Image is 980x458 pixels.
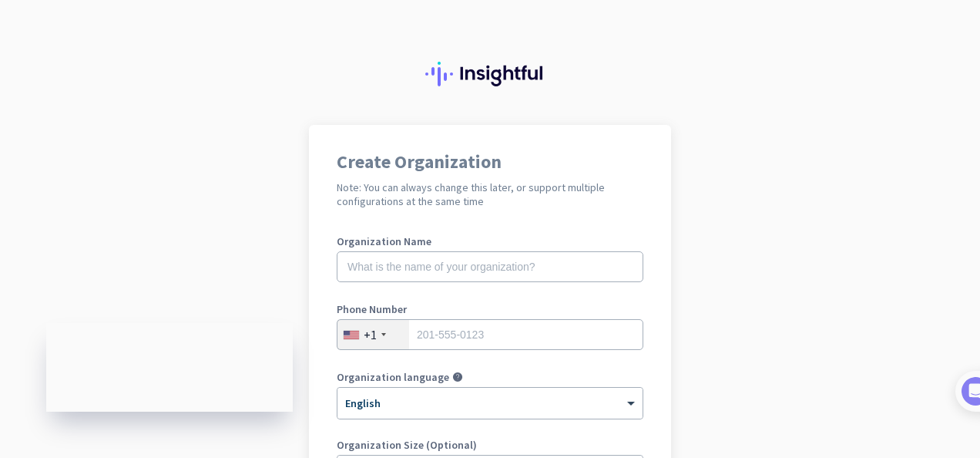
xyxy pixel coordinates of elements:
[337,439,643,450] label: Organization Size (Optional)
[46,323,293,412] iframe: Insightful Status
[337,251,643,282] input: What is the name of your organization?
[425,62,555,86] img: Insightful
[337,304,643,315] label: Phone Number
[337,236,643,247] label: Organization Name
[452,372,463,382] i: help
[337,319,643,350] input: 201-555-0123
[337,180,643,208] h2: Note: You can always change this later, or support multiple configurations at the same time
[337,372,449,382] label: Organization language
[337,153,643,171] h1: Create Organization
[364,327,377,342] div: +1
